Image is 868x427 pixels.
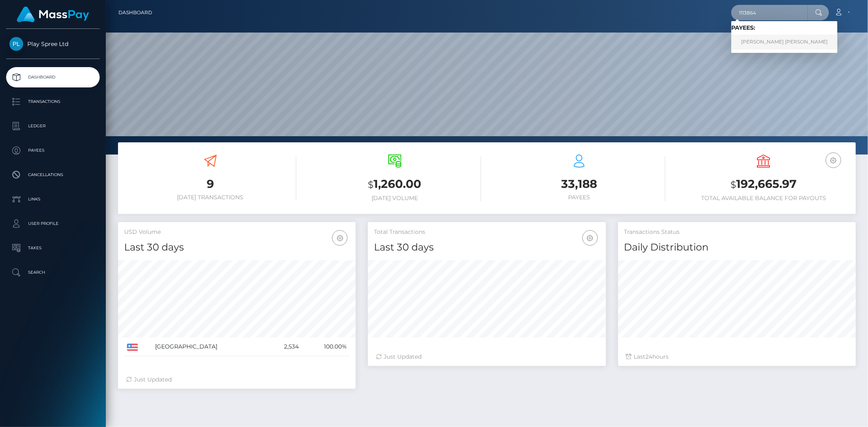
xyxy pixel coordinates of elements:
td: 2,534 [267,338,302,356]
p: User Profile [9,218,96,230]
div: Just Updated [126,375,348,384]
div: Just Updated [376,353,597,361]
p: Ledger [9,120,96,132]
p: Links [9,193,96,205]
h3: 9 [124,176,296,192]
p: Dashboard [9,71,96,83]
p: Taxes [9,242,96,254]
h6: [DATE] Volume [308,195,481,202]
h5: Transactions Status [624,228,850,236]
div: Last hours [626,353,848,361]
h3: 33,188 [493,176,665,192]
a: Dashboard [118,4,152,21]
h5: Total Transactions [374,228,599,236]
h6: Payees [493,194,665,201]
a: Transactions [6,91,100,112]
p: Transactions [9,96,96,108]
p: Cancellations [9,169,96,181]
h5: USD Volume [124,228,350,236]
a: Ledger [6,116,100,136]
img: Play Spree Ltd [9,37,23,51]
a: Taxes [6,238,100,258]
input: Search... [731,5,808,20]
span: Play Spree Ltd [6,40,100,48]
a: [PERSON_NAME] [PERSON_NAME] [731,35,837,50]
img: MassPay Logo [17,7,89,22]
img: US.png [127,344,138,351]
a: Payees [6,140,100,161]
a: Dashboard [6,67,100,87]
small: $ [730,179,736,190]
p: Search [9,266,96,279]
h4: Last 30 days [374,240,599,255]
h6: Payees: [731,24,837,31]
h4: Daily Distribution [624,240,850,255]
p: Payees [9,144,96,157]
a: Links [6,189,100,209]
h4: Last 30 days [124,240,350,255]
h6: Total Available Balance for Payouts [678,195,850,202]
td: [GEOGRAPHIC_DATA] [152,338,267,356]
span: 24 [646,353,653,360]
td: 100.00% [302,338,350,356]
h6: [DATE] Transactions [124,194,296,201]
h3: 192,665.97 [678,176,850,193]
small: $ [368,179,374,190]
a: User Profile [6,213,100,234]
a: Cancellations [6,165,100,185]
a: Search [6,262,100,283]
h3: 1,260.00 [308,176,481,193]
